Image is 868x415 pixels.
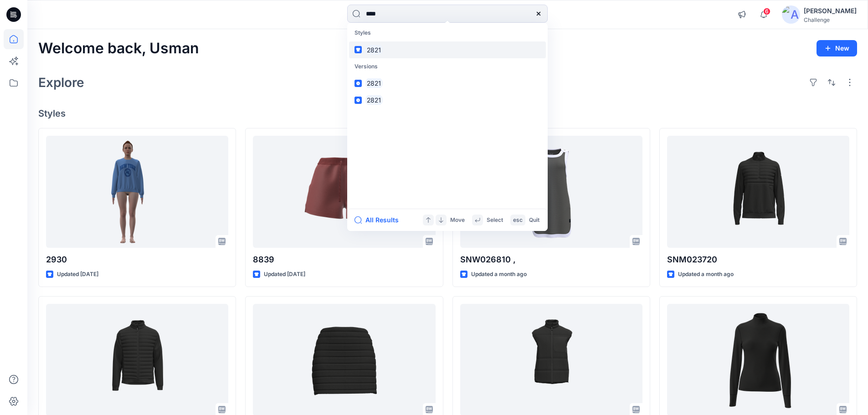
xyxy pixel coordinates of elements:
[349,75,546,92] a: 2821
[38,75,84,90] h2: Explore
[763,8,770,15] span: 6
[365,95,383,105] mark: 2821
[46,253,228,266] p: 2930
[349,58,546,75] p: Versions
[365,78,383,88] mark: 2821
[460,253,642,266] p: SNW026810 ,
[253,253,435,266] p: 8839
[667,253,849,266] p: SNM023720
[349,41,546,58] a: 2821
[782,5,800,24] img: avatar
[678,270,734,279] p: Updated a month ago
[460,136,642,248] a: SNW026810 ,
[487,215,503,225] p: Select
[529,215,539,225] p: Quit
[46,136,228,248] a: 2930
[264,270,305,279] p: Updated [DATE]
[804,5,857,16] div: [PERSON_NAME]
[804,16,857,23] div: Challenge
[450,215,465,225] p: Move
[253,136,435,248] a: 8839
[365,45,383,55] mark: 2821
[349,92,546,108] a: 2821
[513,215,523,225] p: esc
[38,108,857,119] h4: Styles
[354,215,405,225] button: All Results
[471,270,527,279] p: Updated a month ago
[667,136,849,248] a: SNM023720
[349,25,546,41] p: Styles
[57,270,98,279] p: Updated [DATE]
[38,40,199,57] h2: Welcome back, Usman
[817,40,857,56] button: New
